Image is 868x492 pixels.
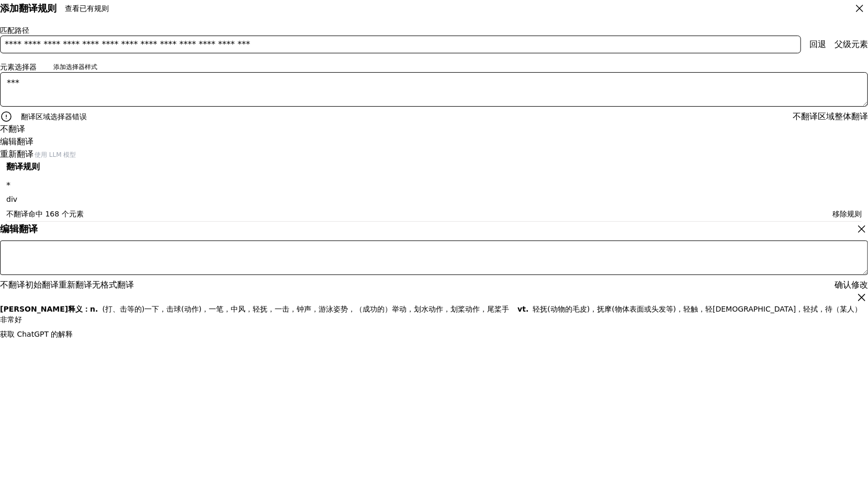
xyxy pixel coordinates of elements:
[6,161,40,173] div: 翻译规则
[6,209,28,219] div: 不翻译
[92,279,134,291] button: 无格式翻译
[793,110,835,123] button: 不翻译区域
[25,279,59,291] button: 初始翻译
[28,209,84,219] div: 命中 168 个元素
[90,305,98,313] span: n.
[6,194,862,204] div: div
[835,279,868,291] button: 确认修改
[809,36,826,53] button: 回退
[102,305,509,313] span: (打、击等的)一下，击球(动作)，一笔，中风，轻抚，一击，钟声，游泳姿势，（成功的）举动，划水动作，划桨动作，尾桨手
[65,3,109,14] div: 查看已有规则
[35,151,76,158] span: 使用 LLM 模型
[835,110,868,123] button: 整体翻译
[517,305,528,313] span: vt.
[835,36,868,53] button: 父级元素
[832,209,862,219] div: 移除规则
[59,279,92,291] button: 重新翻译
[53,63,97,71] div: 添加选择器样式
